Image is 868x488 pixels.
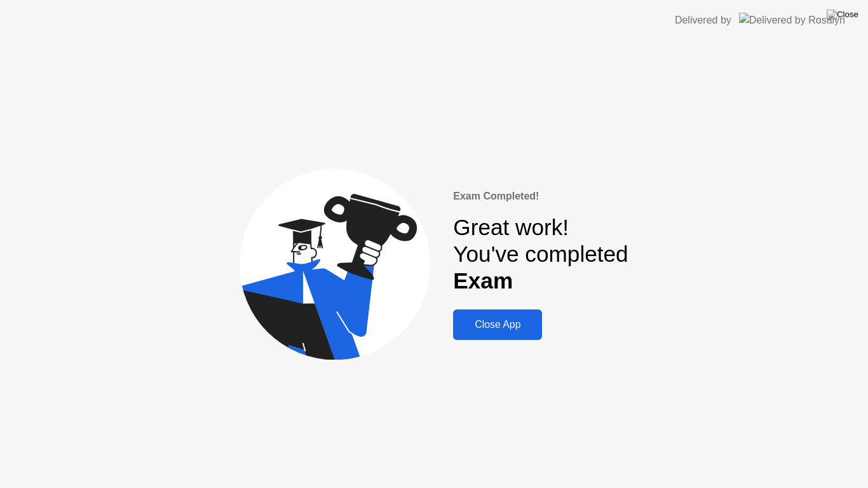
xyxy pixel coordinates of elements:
div: Delivered by [675,13,731,28]
button: Close App [453,309,542,340]
img: Close [827,10,858,20]
img: Delivered by Rosalyn [739,13,845,27]
div: Close App [457,319,538,330]
div: Exam Completed! [453,189,628,204]
b: Exam [453,268,513,293]
div: Great work! You've completed [453,214,628,295]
